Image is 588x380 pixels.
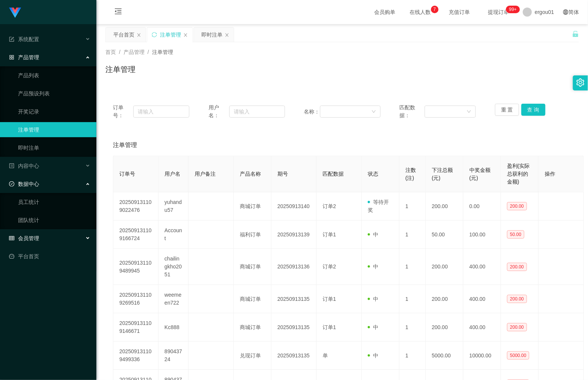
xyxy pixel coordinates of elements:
a: 图标: dashboard平台首页 [9,249,90,264]
span: 用户备注 [195,171,216,177]
span: 会员管理 [9,235,39,241]
i: 图标: down [372,109,376,115]
span: 中 [368,324,378,330]
td: 100.00 [463,221,501,249]
td: 1 [399,249,426,285]
sup: 7 [431,6,439,13]
span: 50.00 [507,230,524,239]
span: 中 [368,352,378,359]
td: 1 [399,221,426,249]
td: 1 [399,342,426,370]
span: 中奖金额(元) [469,167,491,181]
i: 图标: unlock [572,31,579,37]
span: 系统配置 [9,36,39,42]
sup: 1183 [506,6,519,13]
td: yuhandu57 [158,192,189,221]
a: 开奖记录 [18,104,90,119]
span: 200.00 [507,295,527,303]
span: / [148,49,149,55]
span: 200.00 [507,323,527,331]
i: 图标: table [9,236,14,241]
span: 充值订单 [445,9,474,15]
span: 注单管理 [113,141,137,150]
span: 等待开奖 [368,199,389,213]
span: 订单1 [323,231,336,237]
button: 重 置 [495,104,519,116]
i: 图标: appstore-o [9,55,14,60]
span: 200.00 [507,202,527,210]
td: 202509131109022476 [113,192,158,221]
td: Kc888 [158,313,189,342]
i: 图标: profile [9,163,14,169]
i: 图标: menu-fold [105,0,131,25]
a: 注单管理 [18,122,90,137]
span: / [119,49,120,55]
td: 20250913136 [271,249,317,285]
td: 202509131109489945 [113,249,158,285]
img: logo.9652507e.png [9,8,21,18]
span: 用户名 [165,171,180,177]
td: 89043724 [158,342,189,370]
span: 内容中心 [9,163,39,169]
span: 单 [323,352,328,359]
a: 团队统计 [18,213,90,228]
span: 5000.00 [507,351,529,360]
span: 订单2 [323,264,336,270]
span: 首页 [105,49,116,55]
td: 20250913140 [271,192,317,221]
span: 中 [368,296,378,302]
td: 20250913139 [271,221,317,249]
input: 请输入 [133,106,189,118]
span: 产品名称 [240,171,261,177]
span: 期号 [277,171,288,177]
span: 在线人数 [406,9,435,15]
i: 图标: close [137,33,141,37]
a: 产品列表 [18,68,90,83]
div: 平台首页 [113,28,134,42]
h1: 注单管理 [105,64,136,75]
button: 查 询 [521,104,545,116]
td: 200.00 [426,313,463,342]
td: 商城订单 [234,192,271,221]
span: 提现订单 [484,9,513,15]
td: 200.00 [426,249,463,285]
span: 订单2 [323,203,336,209]
div: 注单管理 [160,28,181,42]
a: 即时注单 [18,140,90,155]
span: 订单号： [113,104,133,120]
td: 400.00 [463,313,501,342]
span: 注单管理 [152,49,173,55]
td: 1 [399,285,426,313]
a: 员工统计 [18,195,90,210]
td: 0.00 [463,192,501,221]
td: 202509131109146671 [113,313,158,342]
td: 50.00 [426,221,463,249]
td: 400.00 [463,249,501,285]
a: 产品预设列表 [18,86,90,101]
td: 1 [399,313,426,342]
i: 图标: down [467,109,471,115]
td: 商城订单 [234,285,271,313]
div: 即时注单 [201,28,222,42]
span: 注数(注) [405,167,416,181]
span: 产品管理 [9,54,39,60]
span: 订单1 [323,324,336,330]
td: 400.00 [463,285,501,313]
input: 请输入 [229,106,285,118]
span: 中 [368,231,378,237]
td: 商城订单 [234,313,271,342]
span: 订单1 [323,296,336,302]
td: weemeen722 [158,285,189,313]
td: 1 [399,192,426,221]
span: 中 [368,264,378,270]
i: 图标: close [225,33,229,37]
td: 20250913135 [271,285,317,313]
span: 订单号 [119,171,135,177]
i: 图标: form [9,37,14,42]
span: 匹配数据 [323,171,344,177]
i: 图标: global [563,9,568,15]
td: Account [158,221,189,249]
td: 兑现订单 [234,342,271,370]
span: 状态 [368,171,378,177]
td: 200.00 [426,285,463,313]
